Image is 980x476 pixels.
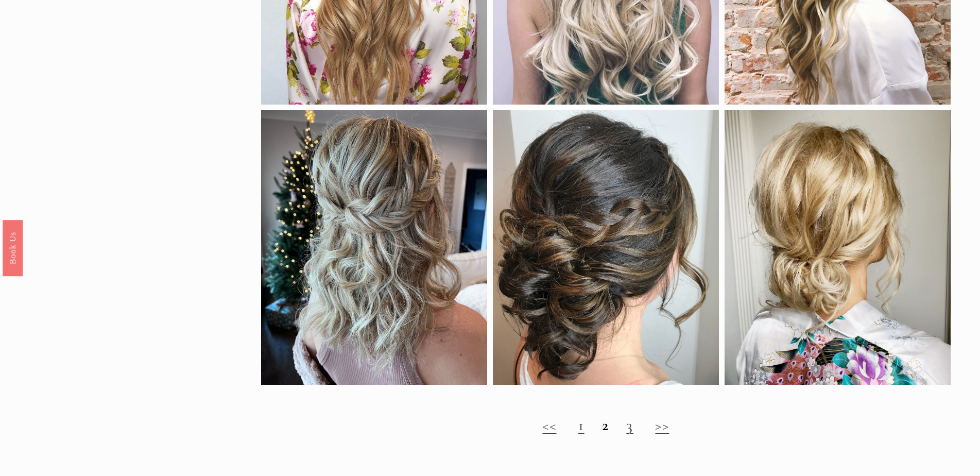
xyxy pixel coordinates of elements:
[626,416,633,435] a: 3
[602,416,609,435] strong: 2
[578,416,584,435] a: 1
[542,416,556,435] a: <<
[655,416,669,435] a: >>
[3,220,23,276] a: Book Us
